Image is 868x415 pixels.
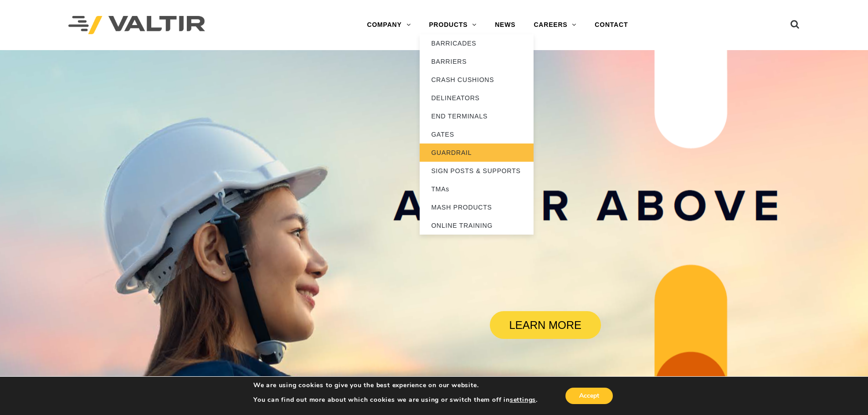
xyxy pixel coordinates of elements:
img: Valtir [68,16,205,35]
a: COMPANY [358,16,420,34]
button: Accept [565,388,613,404]
a: TMAs [420,180,534,198]
a: BARRICADES [420,34,534,52]
a: BARRIERS [420,52,534,71]
a: CRASH CUSHIONS [420,71,534,89]
a: GUARDRAIL [420,143,534,162]
button: settings [510,396,536,404]
a: CAREERS [524,16,586,34]
a: SIGN POSTS & SUPPORTS [420,162,534,180]
a: DELINEATORS [420,89,534,107]
a: GATES [420,125,534,143]
a: MASH PRODUCTS [420,198,534,216]
a: PRODUCTS [420,16,486,34]
p: We are using cookies to give you the best experience on our website. [253,381,538,389]
a: ONLINE TRAINING [420,216,534,235]
p: You can find out more about which cookies we are using or switch them off in . [253,396,538,404]
a: NEWS [486,16,524,34]
a: END TERMINALS [420,107,534,125]
a: CONTACT [586,16,637,34]
a: LEARN MORE [490,311,601,339]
